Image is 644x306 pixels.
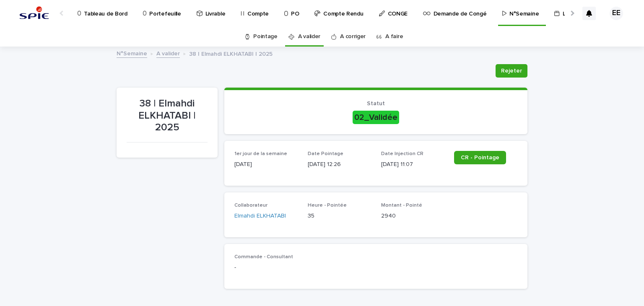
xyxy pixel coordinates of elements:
a: Pointage [253,27,278,47]
span: Collaborateur [234,203,267,208]
a: A corriger [340,27,366,47]
img: svstPd6MQfCT1uX1QGkG [17,5,52,22]
a: Elmahdi ELKHATABI [234,212,286,220]
span: Commande - Consultant [234,254,293,259]
p: 38 | Elmahdi ELKHATABI | 2025 [189,49,273,58]
span: Statut [367,101,385,106]
div: 02_Validée [353,111,399,124]
a: A valider [298,27,320,47]
span: 1er jour de la semaine [234,151,287,156]
span: Date Pointage [308,151,343,156]
span: Date Injection CR [381,151,423,156]
p: [DATE] [234,160,298,169]
span: Heure - Pointée [308,203,347,208]
span: CR - Pointage [461,155,499,161]
p: [DATE] 11:07 [381,160,444,169]
p: 38 | Elmahdi ELKHATABI | 2025 [127,98,208,134]
p: - [234,263,517,272]
p: 2940 [381,212,444,220]
span: Montant - Pointé [381,203,422,208]
a: N°Semaine [117,48,147,58]
p: 35 [308,212,371,220]
a: CR - Pointage [454,151,506,164]
a: A faire [385,27,403,47]
div: EE [610,7,623,20]
span: Rejeter [501,67,522,75]
button: Rejeter [496,64,527,78]
a: A valider [156,48,180,58]
p: [DATE] 12:26 [308,160,371,169]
